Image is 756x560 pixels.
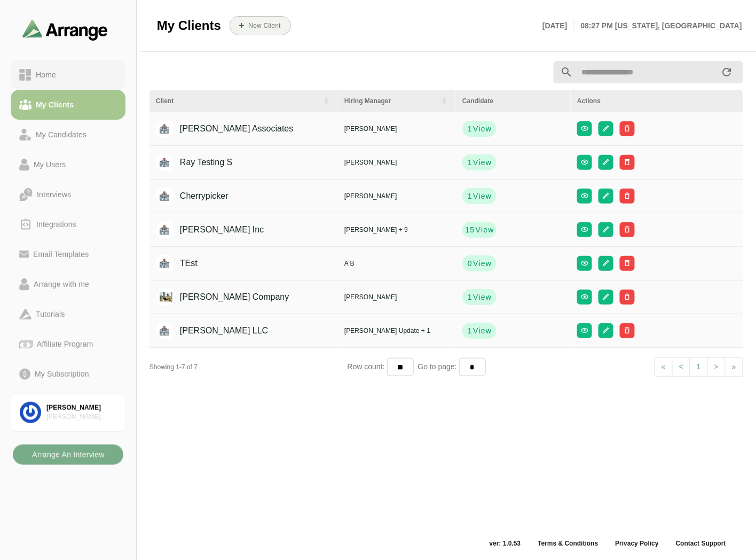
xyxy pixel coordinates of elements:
[22,19,108,40] img: arrangeai-name-small-logo.4d2b8aee.svg
[577,96,737,106] div: Actions
[32,218,81,231] div: Integrations
[11,359,125,389] a: My Subscription
[163,119,294,139] div: [PERSON_NAME] Associates
[462,121,497,137] button: 1View
[163,186,229,206] div: Cherrypicker
[472,191,492,201] span: View
[467,191,472,201] strong: 1
[11,60,125,90] a: Home
[542,19,574,32] p: [DATE]
[667,539,735,548] a: Contact Support
[467,157,472,168] strong: 1
[467,292,472,302] strong: 1
[11,120,125,150] a: My Candidates
[156,255,173,272] img: placeholder logo
[156,154,173,171] img: placeholder logo
[462,188,497,204] button: 1View
[156,120,173,137] img: placeholder logo
[462,154,497,170] button: 1View
[149,362,348,372] div: Showing 1-7 of 7
[30,368,93,380] div: My Subscription
[157,18,221,34] span: My Clients
[462,96,564,106] div: Candidate
[156,188,173,205] img: placeholder logo
[31,445,105,465] b: Arrange An Interview
[467,258,472,269] strong: 0
[467,123,472,134] strong: 1
[230,16,291,35] button: New Client
[33,338,97,351] div: Affiliate Program
[163,152,232,173] div: Ray Testing S
[31,68,60,81] div: Home
[13,445,123,465] button: Arrange An Interview
[721,66,734,79] i: appended action
[29,158,70,171] div: My Users
[156,96,332,106] div: Client
[529,539,607,548] a: Terms & Conditions
[11,150,125,180] a: My Users
[11,329,125,359] a: Affiliate Program
[344,191,450,201] div: [PERSON_NAME]
[462,289,497,305] button: 1View
[11,180,125,209] a: Interviews
[464,224,475,235] strong: 15
[157,289,175,306] img: BSA-brian-LI.jpg
[33,188,75,201] div: Interviews
[156,221,173,238] img: placeholder logo
[472,292,492,302] span: View
[163,220,264,240] div: [PERSON_NAME] Inc
[344,292,450,302] div: [PERSON_NAME]
[467,325,472,336] strong: 1
[344,158,450,167] div: [PERSON_NAME]
[472,157,492,168] span: View
[29,248,93,261] div: Email Templates
[11,393,125,432] a: [PERSON_NAME][PERSON_NAME] Associates
[607,539,667,548] a: Privacy Policy
[344,225,450,235] div: [PERSON_NAME] + 9
[462,255,497,271] button: 0View
[11,239,125,269] a: Email Templates
[344,259,450,268] div: A B
[574,19,742,32] p: 08:27 PM [US_STATE], [GEOGRAPHIC_DATA]
[462,222,497,238] button: 15View
[472,325,492,336] span: View
[31,128,91,141] div: My Candidates
[156,322,173,339] img: placeholder logo
[462,323,497,339] button: 1View
[11,269,125,299] a: Arrange with me
[11,90,125,120] a: My Clients
[472,123,492,134] span: View
[31,308,69,321] div: Tutorials
[414,362,459,371] span: Go to page:
[344,96,450,106] div: Hiring Manager
[348,362,387,371] span: Row count:
[475,224,494,235] span: View
[163,287,289,307] div: [PERSON_NAME] Company
[248,22,280,29] b: New Client
[481,539,530,548] span: ver: 1.0.53
[11,299,125,329] a: Tutorials
[46,403,116,413] div: [PERSON_NAME]
[31,98,78,111] div: My Clients
[344,326,450,336] div: [PERSON_NAME] Update + 1
[163,253,198,274] div: TEst
[344,124,450,134] div: [PERSON_NAME]
[11,209,125,239] a: Integrations
[46,413,116,422] div: [PERSON_NAME] Associates
[472,258,492,269] span: View
[163,321,268,341] div: [PERSON_NAME] LLC
[29,278,93,291] div: Arrange with me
